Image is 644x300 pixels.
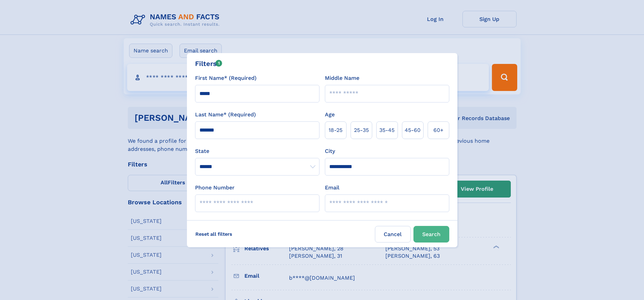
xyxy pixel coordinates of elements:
span: 25‑35 [354,126,369,134]
label: Phone Number [195,184,235,192]
label: Email [325,184,339,192]
span: 35‑45 [379,126,395,134]
label: Cancel [375,226,411,243]
label: Last Name* (Required) [195,111,256,119]
span: 18‑25 [329,126,342,134]
label: First Name* (Required) [195,74,257,82]
label: Middle Name [325,74,359,82]
label: Age [325,111,335,119]
div: Filters [195,59,222,69]
span: 60+ [433,126,444,134]
label: Reset all filters [191,226,237,242]
span: 45‑60 [405,126,421,134]
label: City [325,147,335,155]
button: Search [413,226,449,243]
label: State [195,147,319,155]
